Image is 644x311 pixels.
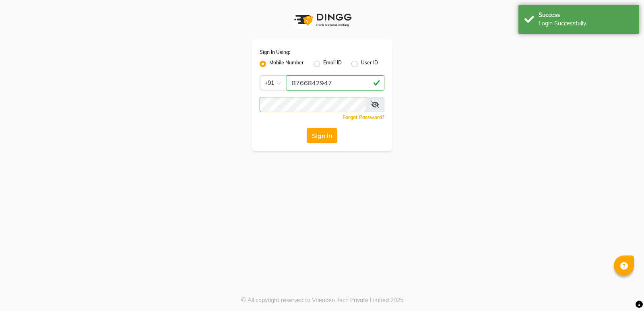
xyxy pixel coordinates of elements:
[307,128,337,143] button: Sign In
[610,279,636,303] iframe: chat widget
[269,59,304,69] label: Mobile Number
[290,8,354,32] img: logo1.svg
[539,19,633,28] div: Login Successfully.
[539,11,633,19] div: Success
[323,59,342,69] label: Email ID
[260,97,366,112] input: Username
[343,114,384,120] a: Forgot Password?
[260,49,290,56] label: Sign In Using:
[287,75,384,91] input: Username
[361,59,378,69] label: User ID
